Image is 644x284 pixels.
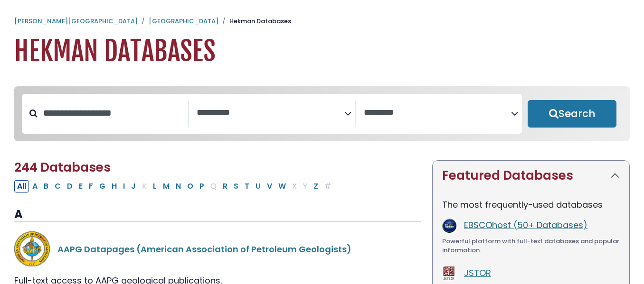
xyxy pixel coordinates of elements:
button: Submit for Search Results [528,100,616,128]
div: Alpha-list to filter by first letter of database name [14,180,335,192]
div: Powerful platform with full-text databases and popular information. [442,237,620,255]
a: EBSCOhost (50+ Databases) [464,219,587,231]
a: AAPG Datapages (American Association of Petroleum Geologists) [57,243,351,255]
nav: breadcrumb [14,17,630,26]
a: JSTOR [464,267,491,279]
button: Filter Results R [220,180,230,192]
button: Filter Results M [160,180,172,192]
button: Filter Results L [150,180,160,192]
li: Hekman Databases [218,17,291,26]
button: Filter Results G [96,180,108,192]
button: Filter Results N [173,180,184,192]
h3: A [14,208,421,222]
a: [PERSON_NAME][GEOGRAPHIC_DATA] [14,17,138,26]
button: All [14,180,29,192]
button: Filter Results B [41,180,51,192]
textarea: Search [364,108,511,118]
span: 244 Databases [14,159,111,176]
button: Filter Results C [52,180,64,192]
button: Filter Results I [120,180,128,192]
input: Search database by title or keyword [38,105,188,121]
a: [GEOGRAPHIC_DATA] [149,17,218,26]
h1: Hekman Databases [14,36,630,67]
button: Filter Results P [197,180,207,192]
button: Filter Results D [64,180,76,192]
button: Filter Results U [253,180,264,192]
button: Filter Results J [128,180,139,192]
button: Filter Results W [275,180,289,192]
button: Filter Results Z [311,180,321,192]
button: Filter Results A [29,180,40,192]
button: Filter Results V [264,180,275,192]
p: The most frequently-used databases [442,198,620,211]
button: Filter Results S [231,180,241,192]
button: Filter Results O [184,180,196,192]
button: Filter Results F [86,180,96,192]
nav: Search filters [14,86,630,141]
button: Filter Results T [242,180,252,192]
button: Featured Databases [433,161,629,191]
textarea: Search [197,108,344,118]
button: Filter Results H [109,180,120,192]
button: Filter Results E [76,180,85,192]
